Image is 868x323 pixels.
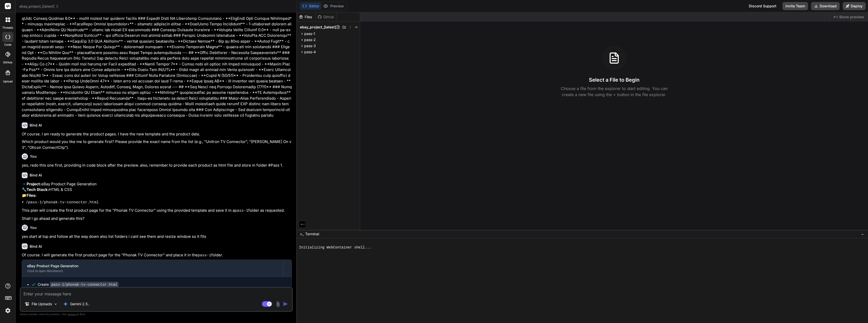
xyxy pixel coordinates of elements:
span: Initializing WebContainer shell... [299,245,371,250]
span: − [861,231,864,237]
code: /pass-1/phonak-tv-connector.html [26,200,99,205]
p: Shall I go ahead and generate this? [22,216,292,222]
label: threads [2,26,13,30]
button: Invite Team [782,2,808,10]
code: pass-1 [235,209,248,213]
button: Download [811,2,840,10]
button: eBay Product Page GenerationClick to open Workbench [22,260,283,277]
p: File Uploads [32,301,52,307]
button: Preview [321,3,346,10]
span: pass-3 [304,43,316,48]
p: Of course. I am ready to generate the product pages. I have the new template and the product data. [22,131,292,137]
p: yes, redo this one first, providing in code block after the preview. also, remember to provide ea... [22,163,292,168]
code: pass-1 [198,253,211,258]
span: >_ [300,231,304,237]
span: ebay_project_[latest] [300,25,336,30]
h3: Select a File to Begin [589,76,639,83]
span: pass-4 [304,49,316,55]
p: Choose a file from the explorer to start editing. You can create a new file using the + button in... [557,85,671,98]
p: yes start at top and follow all the way down also list folders i cant see them and resize window ... [22,234,292,240]
p: 🔹 eBay Product Page Generation 🔧 HTML & CSS 📁 [22,181,292,199]
h6: Bind AI [30,244,42,249]
img: Gemini 2.5 Pro [63,301,68,307]
p: Of course. I will generate the first product page for the "Phonak TV Connector" and place it in t... [22,252,292,259]
span: privacy [68,313,77,316]
label: GitHub [3,60,12,65]
button: Editor [300,3,321,10]
div: Discord Support [746,2,779,10]
h6: You [30,154,37,159]
div: Github [316,14,336,20]
code: pass-1/phonak-tv-connector.html [50,282,119,288]
strong: Tech Stack: [27,187,49,192]
img: settings [4,306,12,315]
div: Files [297,14,315,20]
label: Upload [3,79,13,84]
div: Click to open Workbench [27,269,278,273]
h6: Bind AI [30,123,42,128]
p: Which product would you like me to generate first? Please provide the exact name from the list (e... [22,139,292,150]
span: ebay_project_[latest] [19,4,59,9]
span: pass-1 [304,31,315,36]
span: Show preview [839,14,864,20]
button: Deploy [843,2,866,10]
p: Always double-check its answers. Your in Bind [20,312,293,317]
div: Create [38,282,119,287]
img: Pick Models [53,302,58,306]
label: code [4,43,11,47]
h6: Bind AI [30,173,42,178]
span: Terminal [305,231,319,237]
h6: You [30,225,37,230]
img: icon [283,301,288,307]
img: attachment [275,301,281,307]
button: − [860,230,865,238]
p: Gemini 2.5.. [70,301,90,307]
p: This plan will create the first product page for the "Phonak TV Connector" using the provided tem... [22,208,292,214]
div: eBay Product Page Generation [27,263,278,268]
span: pass-2 [304,37,316,42]
strong: Files: [27,193,36,198]
strong: Project: [27,182,41,186]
